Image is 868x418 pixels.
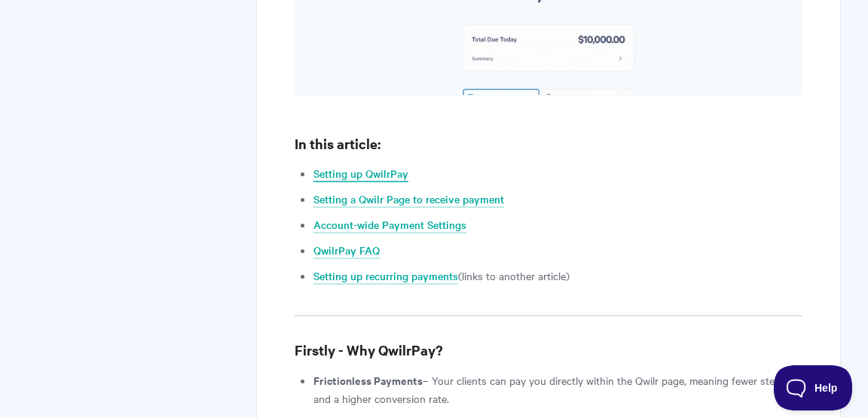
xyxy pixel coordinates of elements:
a: Setting up QwilrPay [313,166,408,182]
a: Account-wide Payment Settings [313,217,466,233]
a: QwilrPay FAQ [313,243,380,259]
a: Setting a Qwilr Page to receive payment [313,191,504,208]
a: Setting up recurring payments [313,268,458,285]
strong: Frictionless Payments [313,372,423,388]
li: – Your clients can pay you directly within the Qwilr page, meaning fewer steps and a higher conve... [313,371,802,407]
iframe: Toggle Customer Support [774,365,853,410]
li: (links to another article) [313,267,802,285]
b: In this article: [295,134,381,153]
h3: Firstly - Why QwilrPay? [295,340,802,361]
